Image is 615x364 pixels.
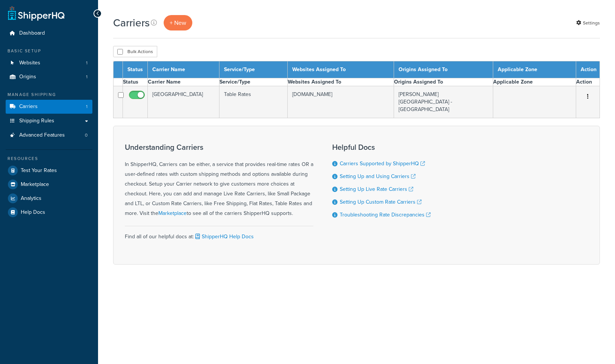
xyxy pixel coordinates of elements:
a: Marketplace [158,209,187,217]
h3: Understanding Carriers [125,143,313,151]
td: Table Rates [219,86,287,118]
td: [PERSON_NAME][GEOGRAPHIC_DATA] - [GEOGRAPHIC_DATA] [394,86,493,118]
span: 0 [85,132,87,139]
span: Marketplace [21,181,49,188]
th: Service/Type [219,61,287,78]
th: Carrier Name [148,61,219,78]
a: Setting Up and Using Carriers [340,172,416,180]
td: [GEOGRAPHIC_DATA] [148,86,219,118]
a: Setting Up Custom Rate Carriers [340,198,422,206]
a: Test Your Rates [6,164,92,177]
a: Analytics [6,192,92,205]
th: Status [123,78,148,86]
th: Action [576,61,600,78]
span: Advanced Features [19,132,65,139]
span: 1 [86,74,87,80]
h1: Carriers [113,15,150,30]
span: Analytics [21,195,41,202]
div: Basic Setup [6,48,92,54]
a: Dashboard [6,26,92,40]
li: Websites [6,56,92,70]
th: Websites Assigned To [287,78,394,86]
th: Applicable Zone [493,78,576,86]
a: + New [164,15,192,30]
a: Setting Up Live Rate Carriers [340,185,413,193]
span: Test Your Rates [21,168,57,174]
button: Bulk Actions [113,46,157,57]
a: Marketplace [6,178,92,191]
div: Manage Shipping [6,91,92,98]
span: Dashboard [19,30,45,37]
th: Carrier Name [148,78,219,86]
th: Action [576,78,600,86]
span: 1 [86,60,87,66]
li: Origins [6,70,92,84]
span: Shipping Rules [19,118,54,124]
li: Carriers [6,100,92,114]
th: Status [123,61,148,78]
a: Websites 1 [6,56,92,70]
div: Find all of our helpful docs at: [125,226,313,242]
div: Resources [6,155,92,162]
span: Help Docs [21,209,45,216]
span: 1 [86,104,87,110]
th: Origins Assigned To [394,78,493,86]
a: Troubleshooting Rate Discrepancies [340,211,431,219]
td: [DOMAIN_NAME] [287,86,394,118]
th: Service/Type [219,78,287,86]
span: Carriers [19,104,38,110]
span: Origins [19,74,36,80]
a: Shipping Rules [6,114,92,128]
th: Websites Assigned To [287,61,394,78]
a: Advanced Features 0 [6,128,92,142]
a: ShipperHQ Home [8,6,64,21]
a: Carriers 1 [6,100,92,114]
a: Carriers Supported by ShipperHQ [340,160,425,168]
span: Websites [19,60,40,66]
div: In ShipperHQ, Carriers can be either, a service that provides real-time rates OR a user-defined r... [125,143,313,218]
a: Settings [576,18,600,28]
a: ShipperHQ Help Docs [194,233,254,241]
a: Origins 1 [6,70,92,84]
h3: Helpful Docs [332,143,431,151]
a: Help Docs [6,206,92,219]
th: Applicable Zone [493,61,576,78]
th: Origins Assigned To [394,61,493,78]
li: Advanced Features [6,128,92,142]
